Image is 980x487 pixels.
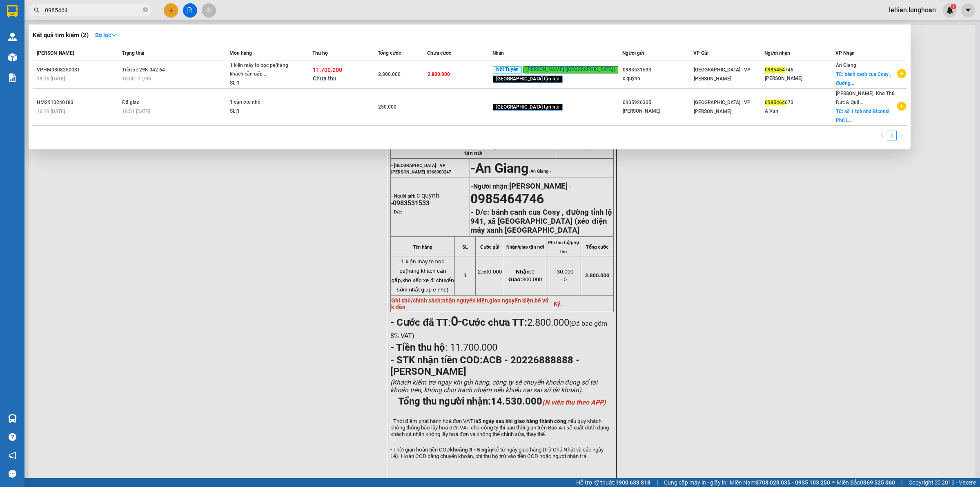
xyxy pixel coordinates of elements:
span: close-circle [143,7,148,12]
span: 10:00 - 11/08 [122,76,151,82]
div: HM2910240183 [37,98,120,107]
li: Previous Page [877,131,887,140]
span: Trên xe 29K-042.64 [122,67,165,73]
strong: Bộ lọc [95,32,117,38]
span: Trạng thái [122,50,144,56]
span: Người nhận [764,50,790,56]
span: Nhãn [492,50,504,56]
span: plus-circle [897,102,906,111]
span: [GEOGRAPHIC_DATA] tận nơi [493,76,563,83]
div: A Vân [765,107,835,116]
span: notification [9,451,16,459]
img: warehouse-icon [8,53,17,62]
span: [PERSON_NAME] [37,50,74,56]
input: Tìm tên, số ĐT hoặc mã đơn [45,6,141,15]
span: 16:19 [DATE] [37,109,65,114]
span: question-circle [9,433,16,441]
span: 2.800.000 [428,71,450,77]
span: down [111,32,117,38]
span: left [880,133,884,138]
div: 1 cản oto nhỏ [230,98,291,107]
span: Chưa cước [427,50,451,56]
span: Chưa thu [313,75,336,82]
div: SL: 1 [230,107,291,116]
button: right [897,131,906,140]
span: [PERSON_NAME]: Kho Thủ Đức & Quậ... [836,91,895,105]
div: 670 [765,98,835,107]
div: [PERSON_NAME] [765,74,835,83]
span: right [899,133,904,138]
span: Nối Tuyến [493,66,522,73]
div: SL: 1 [230,79,291,88]
span: message [9,470,16,478]
span: [GEOGRAPHIC_DATA] tận nơi [493,104,563,111]
span: [GEOGRAPHIC_DATA] : VP [PERSON_NAME] [694,67,751,82]
img: warehouse-icon [8,33,17,41]
span: [GEOGRAPHIC_DATA] : VP [PERSON_NAME] [694,100,751,114]
span: [PERSON_NAME] ([GEOGRAPHIC_DATA]) [523,66,618,73]
span: An Giang [836,62,856,68]
span: Tổng cước [378,50,401,56]
div: c quỳnh [623,74,693,83]
span: 11.700.000 [313,67,342,73]
span: search [34,7,40,13]
div: 0905926305 [623,98,693,107]
span: 250.000 [378,104,396,110]
img: logo-vxr [7,5,18,18]
a: 1 [887,131,896,140]
span: Đã giao [122,100,140,105]
div: 1 kiện máy to bọc pe(hàng khách cần gấp,... [230,61,291,79]
span: close-circle [143,7,148,14]
span: Món hàng [229,50,252,56]
div: VPHM0808250031 [37,66,120,74]
span: 0985464 [765,100,785,105]
span: Thu hộ [312,50,328,56]
div: 0983531533 [623,66,693,74]
li: Next Page [897,131,906,140]
img: solution-icon [8,73,17,82]
button: Bộ lọcdown [89,29,123,42]
span: Người gửi [622,50,644,56]
span: 16:51 [DATE] [122,109,150,114]
span: VP Nhận [835,50,855,56]
span: plus-circle [897,69,906,78]
h3: Kết quả tìm kiếm ( 2 ) [33,31,89,40]
span: TC: bánh canh cua Cosy , đường... [836,71,891,86]
div: [PERSON_NAME] [623,107,693,116]
span: VP Gửi [693,50,708,56]
span: 2.800.000 [378,71,401,77]
img: warehouse-icon [8,414,17,423]
span: TC: số 1 toà nhà BIconsi Phú L... [836,109,889,123]
span: 18:15 [DATE] [37,76,65,82]
li: 1 [887,131,897,140]
button: left [877,131,887,140]
div: 746 [765,66,835,74]
span: 0985464 [765,67,785,73]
